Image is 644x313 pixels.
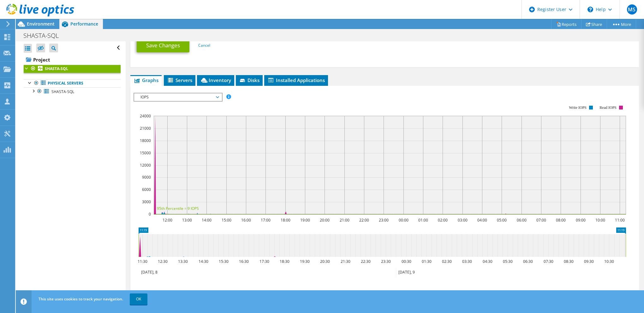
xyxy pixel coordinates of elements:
text: 21000 [140,126,151,131]
h1: SHASTA-SQL [21,32,69,39]
text: 21:00 [340,217,349,223]
a: Save Changes [137,38,189,52]
text: 14:30 [199,259,208,264]
a: OK [130,293,147,305]
text: 02:30 [442,259,452,264]
text: Read IOPS [600,105,617,110]
text: 17:00 [261,217,271,223]
text: 01:00 [418,217,428,223]
text: 02:00 [438,217,448,223]
text: 09:00 [576,217,586,223]
text: 12:00 [163,217,172,223]
svg: \n [587,7,593,12]
span: Servers [167,77,192,83]
text: 9000 [142,174,151,180]
text: 12:30 [158,259,168,264]
text: 24000 [140,113,151,119]
text: 03:30 [462,259,472,264]
text: 23:30 [381,259,391,264]
b: SHASTA-SQL [45,66,68,71]
text: 11:30 [138,259,147,264]
text: 10:30 [604,259,614,264]
text: 20:00 [320,217,330,223]
text: 18:00 [281,217,290,223]
text: 15:00 [222,217,231,223]
text: 16:00 [241,217,251,223]
text: 06:00 [517,217,527,223]
text: 04:30 [483,259,492,264]
text: 12000 [140,162,151,168]
text: 03:00 [458,217,468,223]
text: 17:30 [259,259,269,264]
text: 21:30 [341,259,350,264]
span: Performance [70,21,98,27]
text: 00:00 [399,217,408,223]
span: Installed Applications [267,77,325,83]
text: 00:30 [402,259,411,264]
span: This site uses cookies to track your navigation. [39,296,123,302]
text: 08:00 [556,217,566,223]
text: 05:30 [503,259,513,264]
text: 18000 [140,138,151,143]
span: MS [627,4,637,15]
text: 11:00 [615,217,625,223]
text: 19:30 [300,259,310,264]
a: Cancel [198,43,210,48]
text: 16:30 [239,259,249,264]
text: 09:30 [584,259,594,264]
a: SHASTA-SQL [24,87,121,96]
text: 06:30 [523,259,533,264]
text: 0 [149,211,151,217]
a: Project [24,55,121,65]
text: 23:00 [379,217,389,223]
text: 3000 [142,199,151,204]
text: 13:30 [178,259,188,264]
text: 01:30 [422,259,432,264]
span: IOPS [137,93,218,101]
span: Disks [239,77,259,83]
text: 05:00 [497,217,507,223]
a: Share [581,19,607,29]
text: 04:00 [477,217,487,223]
text: Write IOPS [569,105,587,110]
span: SHASTA-SQL [51,89,74,94]
text: 15000 [140,150,151,156]
a: More [607,19,636,29]
text: 20:30 [320,259,330,264]
text: 08:30 [564,259,574,264]
text: 95th Percentile = 9 IOPS [157,206,199,211]
text: 14:00 [202,217,212,223]
text: 10:00 [595,217,605,223]
a: Physical Servers [24,79,121,87]
text: 22:00 [359,217,369,223]
text: 18:30 [280,259,289,264]
text: 19:00 [300,217,310,223]
span: Graphs [134,77,158,83]
text: 07:00 [536,217,546,223]
a: Reports [551,19,581,29]
text: 07:30 [544,259,553,264]
text: 13:00 [182,217,192,223]
text: 6000 [142,187,151,192]
text: 22:30 [361,259,371,264]
text: 15:30 [219,259,229,264]
span: Environment [27,21,55,27]
span: Inventory [200,77,231,83]
a: SHASTA-SQL [24,65,121,73]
